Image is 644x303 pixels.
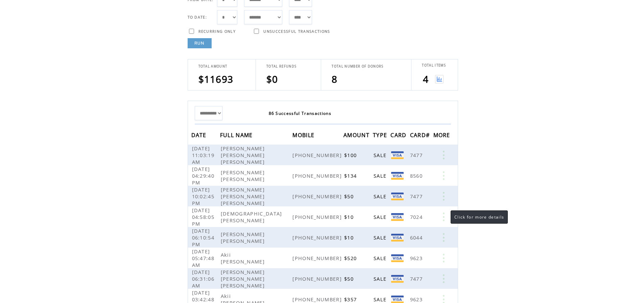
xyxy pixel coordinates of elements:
[344,193,355,200] span: $50
[410,234,424,241] span: 6044
[221,210,282,224] span: [DEMOGRAPHIC_DATA] [PERSON_NAME]
[344,296,358,303] span: $357
[221,186,266,206] span: [PERSON_NAME] [PERSON_NAME] [PERSON_NAME]
[191,130,208,142] span: DATE
[433,130,452,142] span: MORE
[188,38,212,48] a: RUN
[292,193,343,200] span: [PHONE_NUMBER]
[266,64,296,69] span: TOTAL REFUNDS
[332,73,337,85] span: 8
[374,193,388,200] span: SALE
[220,133,255,137] a: FULL NAME
[292,213,343,220] span: [PHONE_NUMBER]
[220,130,255,142] span: FULL NAME
[188,15,207,20] span: TO DATE:
[292,234,343,241] span: [PHONE_NUMBER]
[410,255,424,261] span: 9623
[344,275,355,282] span: $50
[266,73,278,85] span: $0
[344,255,358,261] span: $520
[410,152,424,158] span: 7477
[344,213,355,220] span: $10
[191,133,208,137] a: DATE
[344,234,355,241] span: $10
[410,193,424,200] span: 7477
[263,29,330,34] span: UNSUCCESSFUL TRANSACTIONS
[221,145,266,165] span: [PERSON_NAME] [PERSON_NAME] [PERSON_NAME]
[391,254,404,262] img: Visa
[410,133,432,137] a: CARD#
[192,269,215,289] span: [DATE] 06:31:06 AM
[192,166,215,186] span: [DATE] 04:29:40 PM
[391,172,404,180] img: Visa
[221,169,266,182] span: [PERSON_NAME] [PERSON_NAME]
[292,172,343,179] span: [PHONE_NUMBER]
[422,63,446,68] span: TOTAL ITEMS
[423,73,429,85] span: 4
[374,234,388,241] span: SALE
[344,172,358,179] span: $134
[192,145,215,165] span: [DATE] 11:03:19 AM
[221,231,266,244] span: [PERSON_NAME] [PERSON_NAME]
[391,151,404,159] img: Visa
[374,172,388,179] span: SALE
[344,152,358,158] span: $100
[343,130,371,142] span: AMOUNT
[391,213,404,221] img: Visa
[292,275,343,282] span: [PHONE_NUMBER]
[292,255,343,261] span: [PHONE_NUMBER]
[410,296,424,303] span: 9623
[192,227,215,248] span: [DATE] 06:10:54 PM
[390,133,408,137] a: CARD
[374,152,388,158] span: SALE
[410,130,432,142] span: CARD#
[390,130,408,142] span: CARD
[410,172,424,179] span: 8560
[391,275,404,283] img: Visa
[192,248,215,268] span: [DATE] 05:47:48 AM
[435,75,444,83] img: View graph
[292,133,316,137] a: MOBILE
[454,214,504,220] span: Click for more details
[221,251,266,265] span: Akii [PERSON_NAME]
[373,130,389,142] span: TYPE
[374,296,388,303] span: SALE
[198,73,234,85] span: $11693
[410,275,424,282] span: 7477
[410,213,424,220] span: 7024
[343,133,371,137] a: AMOUNT
[332,64,383,69] span: TOTAL NUMBER OF DONORS
[292,130,316,142] span: MOBILE
[292,296,343,303] span: [PHONE_NUMBER]
[292,152,343,158] span: [PHONE_NUMBER]
[374,275,388,282] span: SALE
[391,193,404,200] img: Visa
[373,133,389,137] a: TYPE
[374,255,388,261] span: SALE
[221,269,266,289] span: [PERSON_NAME] [PERSON_NAME] [PERSON_NAME]
[391,234,404,242] img: Visa
[269,110,332,116] span: 86 Successful Transactions
[198,29,236,34] span: RECURRING ONLY
[192,207,215,227] span: [DATE] 04:58:05 PM
[374,213,388,220] span: SALE
[198,64,228,69] span: TOTAL AMOUNT
[192,186,215,206] span: [DATE] 10:02:45 PM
